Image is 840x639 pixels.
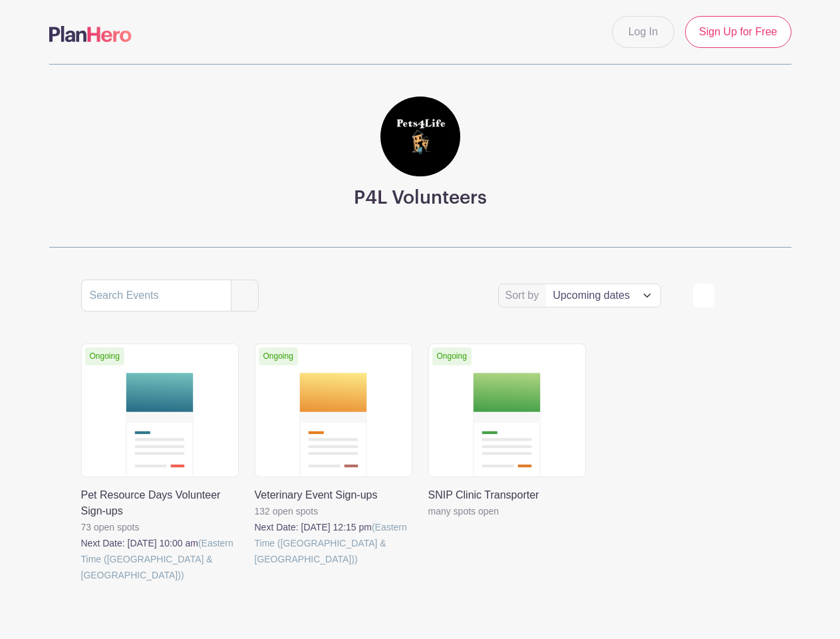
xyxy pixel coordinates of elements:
[81,280,231,312] input: Search Events
[505,288,543,304] label: Sort by
[49,26,132,42] img: logo-507f7623f17ff9eddc593b1ce0a138ce2505c220e1c5a4e2b4648c50719b7d32.svg
[685,16,791,48] a: Sign Up for Free
[693,284,760,308] div: order and view
[612,16,674,48] a: Log In
[380,97,460,176] img: square%20black%20logo%20FB%20profile.jpg
[354,187,487,210] h3: P4L Volunteers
